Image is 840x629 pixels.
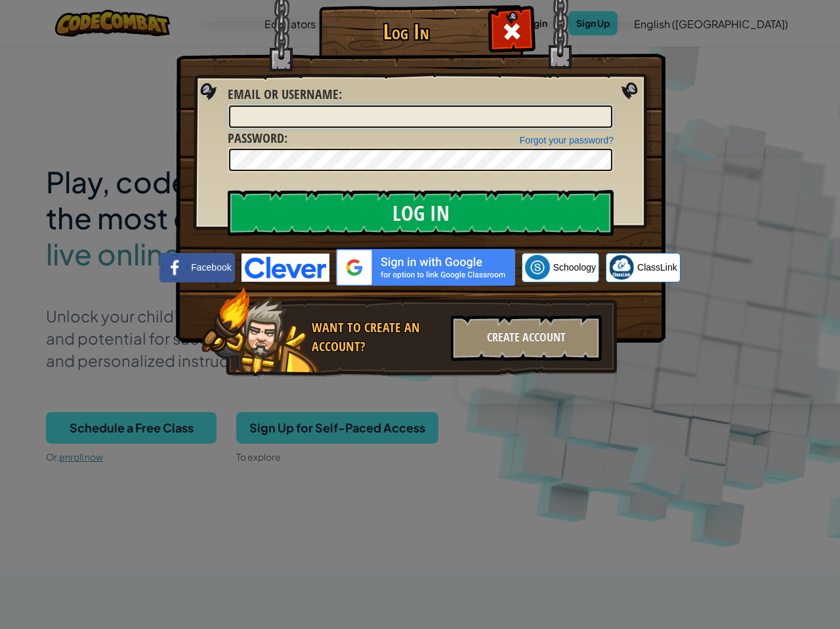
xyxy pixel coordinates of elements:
[322,20,490,43] h1: Log In
[312,318,443,356] div: Want to create an account?
[553,261,596,274] span: Schoology
[637,261,677,274] span: ClassLink
[228,129,284,147] span: Password
[228,190,614,236] input: Log In
[163,255,188,280] img: facebook_small.png
[241,254,329,282] img: clever-logo-blue.png
[228,85,339,103] span: Email or Username
[228,85,342,104] label: :
[336,249,515,286] img: gplus_sso_button2.svg
[451,315,602,361] div: Create Account
[520,135,614,145] a: Forgot your password?
[609,255,634,280] img: classlink-logo-small.png
[228,129,287,148] label: :
[191,261,231,274] span: Facebook
[525,255,550,280] img: schoology.png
